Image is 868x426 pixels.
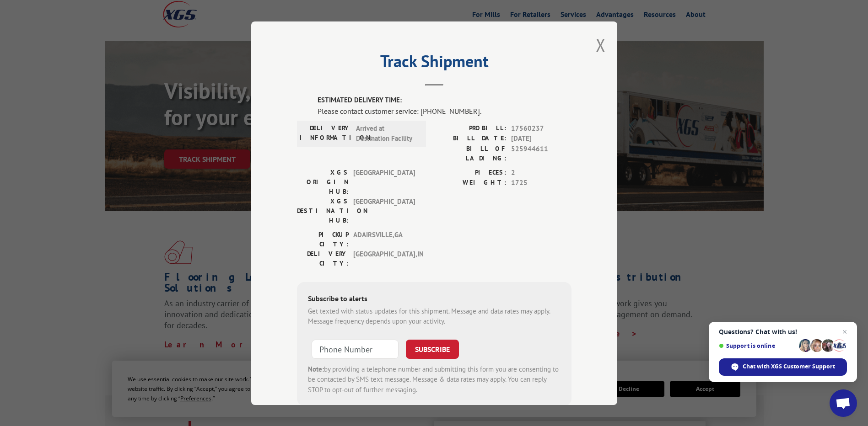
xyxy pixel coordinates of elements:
[511,133,571,144] span: [DATE]
[353,196,415,225] span: [GEOGRAPHIC_DATA]
[297,229,349,249] label: PICKUP CITY:
[300,123,351,144] label: DELIVERY INFORMATION:
[297,167,349,196] label: XGS ORIGIN HUB:
[353,229,415,249] span: ADAIRSVILLE , GA
[434,178,507,188] label: WEIGHT:
[830,389,857,417] a: Open chat
[297,196,349,225] label: XGS DESTINATION HUB:
[308,364,561,395] div: by providing a telephone number and submitting this form you are consenting to be contacted by SM...
[719,358,847,376] span: Chat with XGS Customer Support
[297,249,349,268] label: DELIVERY CITY:
[719,328,847,335] span: Questions? Chat with us!
[318,105,571,116] div: Please contact customer service: [PHONE_NUMBER].
[318,95,571,106] label: ESTIMATED DELIVERY TIME:
[719,342,796,349] span: Support is online
[434,144,507,163] label: BILL OF LADING:
[511,123,571,133] span: 17560237
[308,306,561,326] div: Get texted with status updates for this shipment. Message and data rates may apply. Message frequ...
[356,123,418,144] span: Arrived at Destination Facility
[511,167,571,178] span: 2
[353,249,415,268] span: [GEOGRAPHIC_DATA] , IN
[312,339,399,358] input: Phone Number
[743,362,835,371] span: Chat with XGS Customer Support
[596,33,606,57] button: Close modal
[511,178,571,188] span: 1725
[511,144,571,163] span: 525944611
[434,167,507,178] label: PIECES:
[353,167,415,196] span: [GEOGRAPHIC_DATA]
[297,55,571,72] h2: Track Shipment
[308,293,561,306] div: Subscribe to alerts
[434,133,507,144] label: BILL DATE:
[434,123,507,133] label: PROBILL:
[308,364,324,373] strong: Note:
[406,339,459,358] button: SUBSCRIBE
